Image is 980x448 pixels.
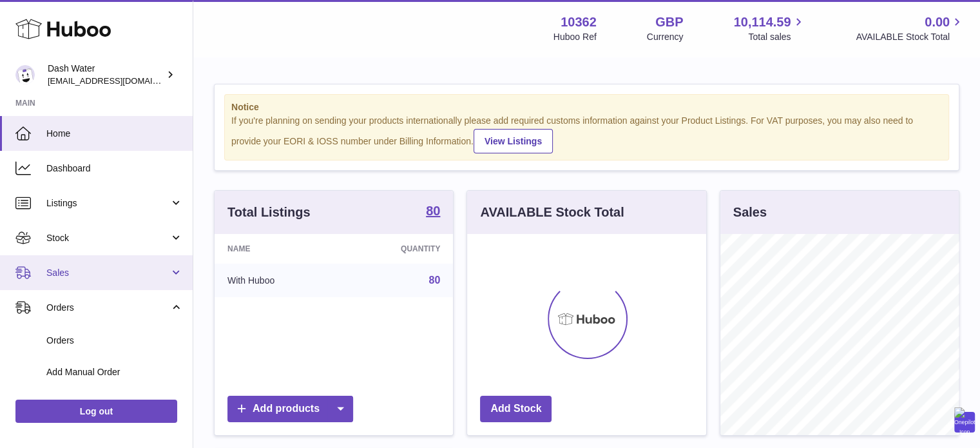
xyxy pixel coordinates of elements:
[215,264,340,297] td: With Huboo
[733,14,791,31] span: 10,114.59
[480,204,624,221] h3: AVAILABLE Stock Total
[227,396,353,422] a: Add products
[340,234,453,264] th: Quantity
[215,234,340,264] th: Name
[655,14,683,31] strong: GBP
[856,31,965,43] span: AVAILABLE Stock Total
[480,396,552,422] a: Add Stock
[46,128,183,140] span: Home
[925,14,950,31] span: 0.00
[46,335,183,347] span: Orders
[46,162,183,175] span: Dashboard
[553,31,597,43] div: Huboo Ref
[231,115,942,153] div: If you're planning on sending your products internationally please add required customs informati...
[46,232,169,244] span: Stock
[733,14,805,43] a: 10,114.59 Total sales
[733,204,767,221] h3: Sales
[48,63,164,87] div: Dash Water
[46,197,169,209] span: Listings
[15,65,35,84] img: bea@dash-water.com
[429,275,441,286] a: 80
[426,204,440,217] strong: 80
[856,14,965,43] a: 0.00 AVAILABLE Stock Total
[46,302,169,314] span: Orders
[48,75,189,86] span: [EMAIL_ADDRESS][DOMAIN_NAME]
[561,14,597,31] strong: 10362
[647,31,684,43] div: Currency
[231,101,942,113] strong: Notice
[227,204,311,221] h3: Total Listings
[46,267,169,279] span: Sales
[426,204,440,220] a: 80
[15,400,177,423] a: Log out
[474,129,553,153] a: View Listings
[748,31,805,43] span: Total sales
[46,366,183,378] span: Add Manual Order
